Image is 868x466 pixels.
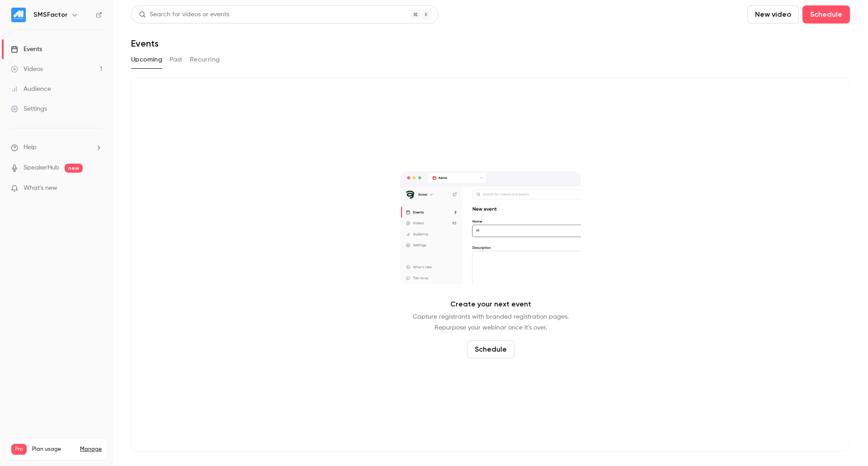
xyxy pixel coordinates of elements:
h6: SMSFactor [33,10,67,19]
button: Schedule [467,340,514,358]
div: Search for videos or events [139,10,229,19]
button: Schedule [802,5,850,24]
img: SMSFactor [11,8,26,22]
button: Upcoming [131,52,162,67]
div: Settings [11,104,47,113]
div: Audience [11,85,51,94]
span: What's new [24,184,57,193]
div: Videos [11,65,43,74]
p: Capture registrants with branded registration pages. Repurpose your webinar once it's over. [413,311,569,333]
li: help-dropdown-opener [11,143,102,152]
span: Pro [11,444,27,455]
button: Past [170,52,183,67]
p: Create your next event [450,299,531,310]
a: SpeakerHub [24,163,59,173]
span: Help [24,143,37,152]
button: New video [747,5,799,24]
span: Plan usage [32,446,75,453]
a: Manage [80,446,102,453]
button: Recurring [190,52,220,67]
div: Events [11,45,42,54]
span: new [65,164,83,173]
iframe: Noticeable Trigger [91,184,102,193]
h1: Events [131,38,159,49]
